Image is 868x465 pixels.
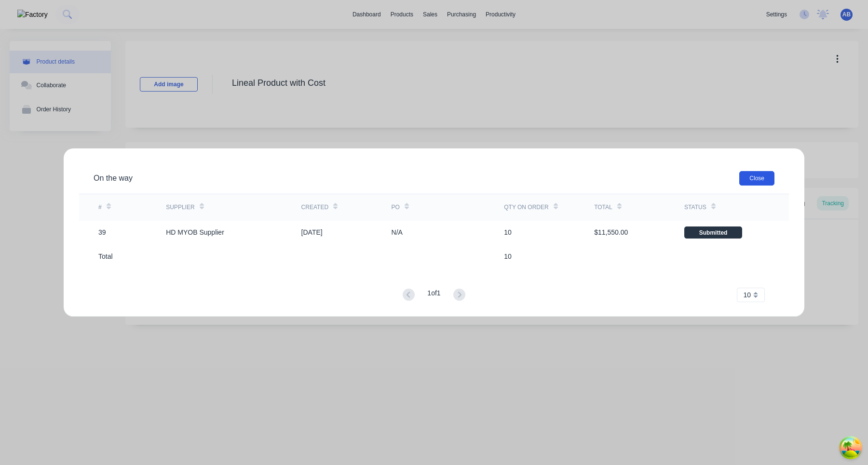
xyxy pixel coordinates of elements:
div: Qty on order [504,203,548,212]
button: Close [739,171,774,186]
div: Total [98,252,113,262]
div: PO [392,203,400,212]
div: 10 [504,227,512,238]
div: Total [594,203,612,212]
div: 10 [504,252,512,262]
div: HD MYOB Supplier [166,227,224,238]
div: Supplier [166,203,194,212]
div: Status [684,203,706,212]
div: # [98,203,102,212]
div: Created [301,203,328,212]
div: Submitted [684,226,742,239]
div: 39 [98,227,106,238]
div: On the way [94,173,133,184]
div: 1 of 1 [427,288,440,303]
div: [DATE] [301,227,323,238]
button: Open Tanstack query devtools [841,438,860,457]
span: 10 [743,290,751,300]
div: N/A [392,227,403,238]
div: $11,550.00 [594,227,628,238]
